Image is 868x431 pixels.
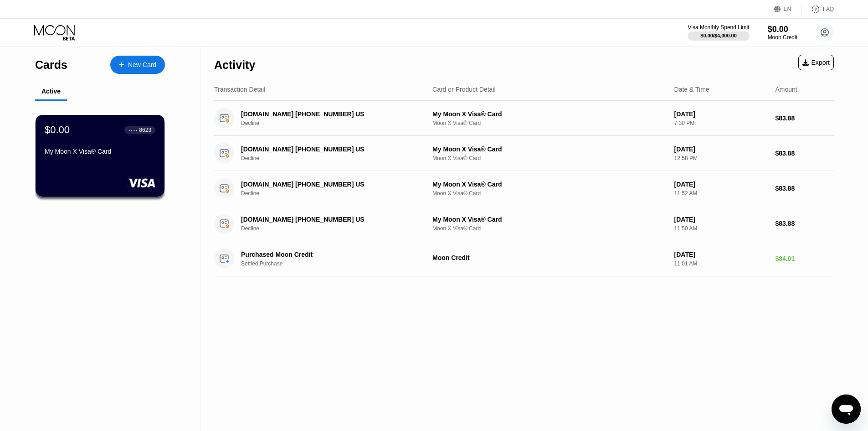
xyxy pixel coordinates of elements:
[139,127,151,133] div: 8623
[35,58,67,72] div: Cards
[674,225,768,232] div: 11:50 AM
[802,5,834,14] div: FAQ
[214,241,834,276] div: Purchased Moon CreditSettled PurchaseMoon Credit[DATE]11:01 AM$84.01
[432,181,667,188] div: My Moon X Visa® Card
[432,254,667,261] div: Moon Credit
[214,136,834,171] div: [DOMAIN_NAME] [PHONE_NUMBER] USDeclineMy Moon X Visa® CardMoon X Visa® Card[DATE]12:58 PM$83.88
[45,148,155,155] div: My Moon X Visa® Card
[674,145,768,153] div: [DATE]
[775,114,834,122] div: $83.88
[674,216,768,223] div: [DATE]
[768,34,797,41] div: Moon Credit
[798,55,834,70] div: Export
[832,395,861,424] iframe: Кнопка запуска окна обмена сообщениями
[432,145,667,153] div: My Moon X Visa® Card
[214,101,834,136] div: [DOMAIN_NAME] [PHONE_NUMBER] USDeclineMy Moon X Visa® CardMoon X Visa® Card[DATE]7:30 PM$83.88
[241,155,431,161] div: Decline
[214,171,834,206] div: [DOMAIN_NAME] [PHONE_NUMBER] USDeclineMy Moon X Visa® CardMoon X Visa® Card[DATE]11:52 AM$83.88
[241,145,418,153] div: [DOMAIN_NAME] [PHONE_NUMBER] US
[775,150,834,157] div: $83.88
[674,86,709,93] div: Date & Time
[674,260,768,267] div: 11:01 AM
[241,110,418,118] div: [DOMAIN_NAME] [PHONE_NUMBER] US
[700,33,737,38] div: $0.00 / $4,000.00
[768,25,797,34] div: $0.00
[674,251,768,258] div: [DATE]
[241,216,418,223] div: [DOMAIN_NAME] [PHONE_NUMBER] US
[784,6,791,12] div: EN
[241,120,431,126] div: Decline
[432,120,667,126] div: Moon X Visa® Card
[241,225,431,232] div: Decline
[214,206,834,241] div: [DOMAIN_NAME] [PHONE_NUMBER] USDeclineMy Moon X Visa® CardMoon X Visa® Card[DATE]11:50 AM$83.88
[241,190,431,197] div: Decline
[775,255,834,262] div: $84.01
[674,190,768,197] div: 11:52 AM
[432,190,667,197] div: Moon X Visa® Card
[674,110,768,118] div: [DATE]
[214,58,255,72] div: Activity
[432,110,667,118] div: My Moon X Visa® Card
[774,5,802,14] div: EN
[128,129,138,131] div: ● ● ● ●
[432,86,496,93] div: Card or Product Detail
[688,24,749,31] div: Visa Monthly Spend Limit
[768,25,797,41] div: $0.00Moon Credit
[775,220,834,227] div: $83.88
[688,24,749,41] div: Visa Monthly Spend Limit$0.00/$4,000.00
[432,225,667,232] div: Moon X Visa® Card
[36,115,164,197] div: $0.00● ● ● ●8623My Moon X Visa® Card
[241,251,418,258] div: Purchased Moon Credit
[45,124,70,136] div: $0.00
[110,56,165,74] div: New Card
[775,185,834,192] div: $83.88
[432,216,667,223] div: My Moon X Visa® Card
[214,86,265,93] div: Transaction Detail
[241,181,418,188] div: [DOMAIN_NAME] [PHONE_NUMBER] US
[823,6,834,12] div: FAQ
[41,88,61,95] div: Active
[674,120,768,126] div: 7:30 PM
[802,59,830,66] div: Export
[128,61,156,69] div: New Card
[432,155,667,161] div: Moon X Visa® Card
[674,155,768,161] div: 12:58 PM
[775,86,797,93] div: Amount
[241,260,431,267] div: Settled Purchase
[674,181,768,188] div: [DATE]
